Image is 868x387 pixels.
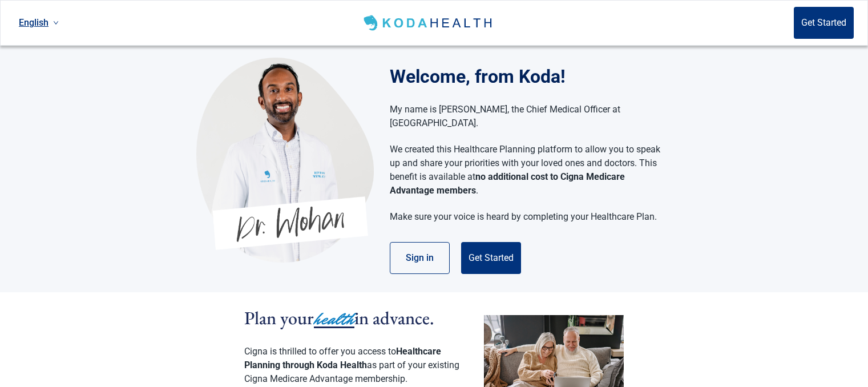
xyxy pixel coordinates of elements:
span: Cigna is thrilled to offer you access to [244,346,396,357]
strong: no additional cost to Cigna Medicare Advantage members [390,171,625,196]
span: health [314,307,354,332]
button: Get Started [461,242,521,274]
button: Get Started [794,7,854,39]
span: down [53,20,59,26]
img: Koda Health [196,57,374,263]
p: My name is [PERSON_NAME], the Chief Medical Officer at [GEOGRAPHIC_DATA]. [390,103,661,130]
button: Sign in [390,242,450,274]
p: Make sure your voice is heard by completing your Healthcare Plan. [390,210,661,224]
p: We created this Healthcare Planning platform to allow you to speak up and share your priorities w... [390,143,661,197]
a: Current language: English [14,13,63,32]
span: in advance. [354,306,434,330]
span: Plan your [244,306,314,330]
h1: Welcome, from Koda! [390,63,672,90]
img: Koda Health [361,14,496,32]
